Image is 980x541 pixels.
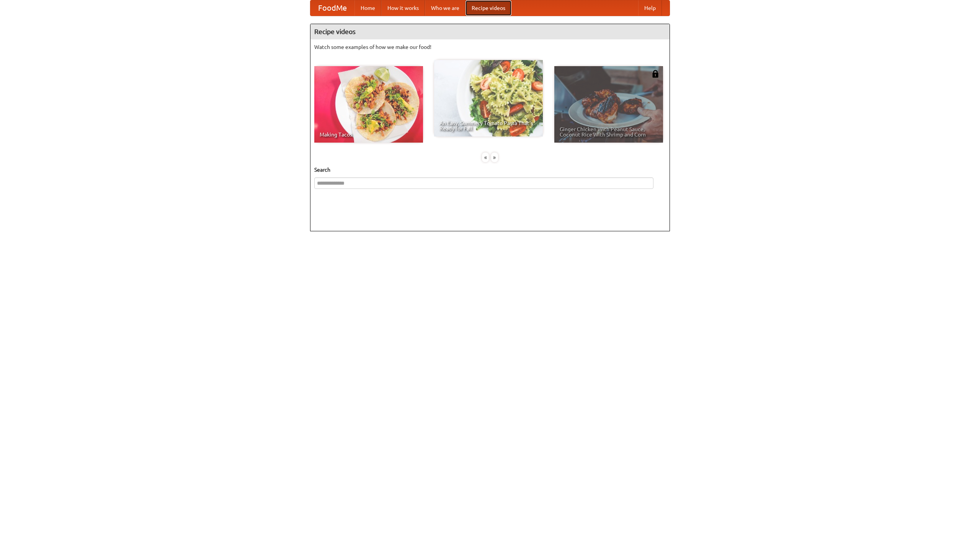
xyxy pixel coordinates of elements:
a: How it works [381,0,425,16]
span: Making Tacos [320,132,418,137]
a: Help [638,0,662,16]
a: FoodMe [310,0,354,16]
a: An Easy, Summery Tomato Pasta That's Ready for Fall [434,60,543,136]
p: Watch some examples of how we make our food! [314,43,666,51]
h4: Recipe videos [310,24,670,39]
div: « [482,153,489,162]
span: An Easy, Summery Tomato Pasta That's Ready for Fall [439,120,537,131]
a: Home [354,0,381,16]
h5: Search [314,166,666,174]
div: » [491,153,498,162]
a: Recipe videos [465,0,511,16]
a: Making Tacos [314,66,423,143]
a: Who we are [425,0,465,16]
img: 483408.png [652,70,659,78]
